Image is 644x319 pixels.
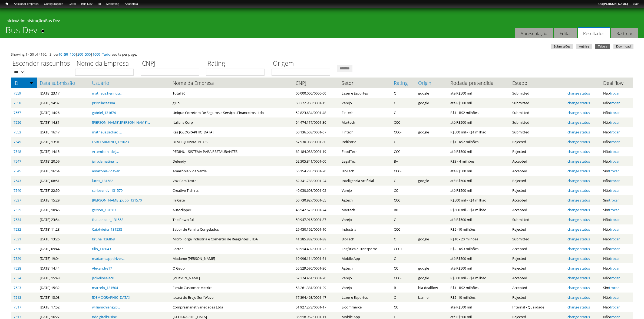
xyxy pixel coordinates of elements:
[14,120,21,125] a: 7556
[510,215,565,224] td: Submitted
[510,78,565,88] th: Estado
[14,256,21,261] a: 7529
[92,207,116,212] a: gerson_131563
[37,205,89,215] td: [DATE] 10:46
[92,305,120,310] a: williamchiang20...
[600,108,633,117] td: Não
[102,52,110,57] a: Tudo
[17,18,43,23] a: Administração
[37,98,89,108] td: [DATE] 14:37
[339,127,391,137] td: Fintech
[14,110,21,115] a: 7557
[567,120,590,125] a: change status
[5,2,8,6] span: Início
[293,186,339,195] td: 40.030.698/0001-02
[610,246,620,251] a: trocar
[510,176,565,186] td: Rejected
[600,147,633,156] td: Não
[609,207,619,212] a: trocar
[600,117,633,127] td: Não
[141,59,203,69] label: CNPJ
[600,98,633,108] td: Não
[14,227,21,232] a: 7532
[37,127,89,137] td: [DATE] 16:47
[595,44,610,49] a: Tabela
[339,108,391,117] td: Fintech
[391,98,416,108] td: C
[92,246,111,251] a: tilio_118043
[339,254,391,263] td: Mobile App
[510,195,565,205] td: Accepted
[122,1,141,7] a: Academia
[567,91,590,96] a: change status
[37,215,89,224] td: [DATE] 23:54
[272,59,333,69] label: Origem
[567,256,590,261] a: change status
[448,205,510,215] td: R$500 mil - R$1 milhão
[339,88,391,98] td: Lazer e Esportes
[510,137,565,147] td: Rejected
[339,147,391,156] td: FoodTech
[391,215,416,224] td: C
[610,295,620,300] a: trocar
[600,234,633,244] td: Não
[391,176,416,186] td: C
[448,215,510,224] td: até R$500 mil
[170,195,293,205] td: IrriGate
[391,108,416,117] td: C
[92,285,118,290] a: marcelo_131504
[92,256,124,261] a: madameappdriver...
[610,237,620,241] a: trocar
[93,52,100,57] a: 1000
[170,186,293,195] td: Creative T-shirts
[5,18,15,23] a: Início
[293,166,339,176] td: 56.154.285/0001-70
[610,139,620,144] a: trocar
[391,147,416,156] td: CCC-
[170,166,293,176] td: Amazônia Vida Verde
[293,205,339,215] td: 46.542.673/0001-74
[448,166,510,176] td: até R$500 mil
[64,52,68,57] a: 50
[339,234,391,244] td: BioTech
[567,110,590,115] a: change status
[391,166,416,176] td: CCC-
[37,137,89,147] td: [DATE] 13:01
[339,137,391,147] td: Indústria
[391,205,416,215] td: BB
[339,117,391,127] td: Martech
[600,263,633,273] td: Não
[339,176,391,186] td: Inteligencia Artificial
[339,224,391,234] td: Indústria
[170,156,293,166] td: Defendy
[170,254,293,263] td: Madame [PERSON_NAME]
[567,266,590,271] a: change status
[510,186,565,195] td: Rejected
[415,127,448,137] td: google
[293,127,339,137] td: 50.136.503/0001-67
[293,156,339,166] td: 52.305.841/0001-00
[37,176,89,186] td: [DATE] 08:51
[600,156,633,166] td: Não
[170,117,293,127] td: Italians Corp
[610,130,620,135] a: trocar
[92,130,122,135] a: matheus.sedrac_...
[609,198,619,203] a: trocar
[600,244,633,254] td: Não
[92,110,116,115] a: gabriel_131674
[14,80,34,86] a: ID
[37,195,89,205] td: [DATE] 15:29
[37,147,89,156] td: [DATE] 14:15
[37,244,89,254] td: [DATE] 09:44
[70,52,75,57] a: 100
[293,98,339,108] td: 50.372.950/0001-15
[510,147,565,156] td: Rejected
[630,1,641,7] a: Sair
[37,166,89,176] td: [DATE] 16:54
[92,266,112,271] a: Alexandre17
[170,244,293,254] td: Factor
[339,186,391,195] td: Varejo
[11,59,72,69] label: Esconder rascunhos
[391,156,416,166] td: B+
[610,305,620,310] a: trocar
